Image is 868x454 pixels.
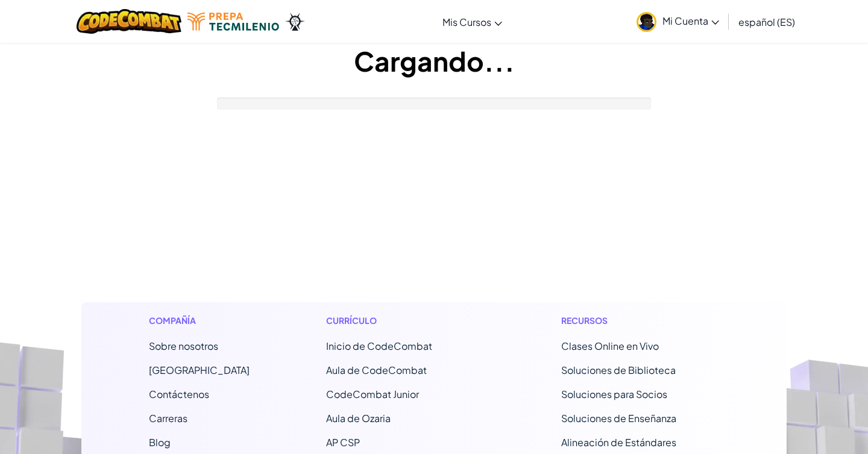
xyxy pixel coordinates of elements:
[149,364,250,376] a: [GEOGRAPHIC_DATA]
[442,16,491,28] span: Mis Cursos
[561,314,720,327] h1: Recursos
[561,364,676,376] a: Soluciones de Biblioteca
[436,5,508,38] a: Mis Cursos
[631,2,725,40] a: Mi Cuenta
[149,436,171,449] a: Blog
[187,13,279,31] img: Tecmilenio logo
[326,340,432,352] span: Inicio de CodeCombat
[732,5,801,38] a: español (ES)
[738,16,795,28] span: español (ES)
[561,340,659,352] a: Clases Online en Vivo
[561,412,676,424] a: Soluciones de Enseñanza
[285,13,304,31] img: Ozaria
[326,436,360,449] a: AP CSP
[149,314,250,327] h1: Compañía
[662,14,719,27] span: Mi Cuenta
[149,412,187,424] a: Carreras
[326,364,427,376] a: Aula de CodeCombat
[326,388,419,400] a: CodeCombat Junior
[326,314,485,327] h1: Currículo
[149,388,209,400] span: Contáctenos
[326,412,391,424] a: Aula de Ozaria
[637,12,656,32] img: avatar
[149,340,218,352] a: Sobre nosotros
[77,9,182,34] img: CodeCombat logo
[561,436,676,449] a: Alineación de Estándares
[561,388,667,400] a: Soluciones para Socios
